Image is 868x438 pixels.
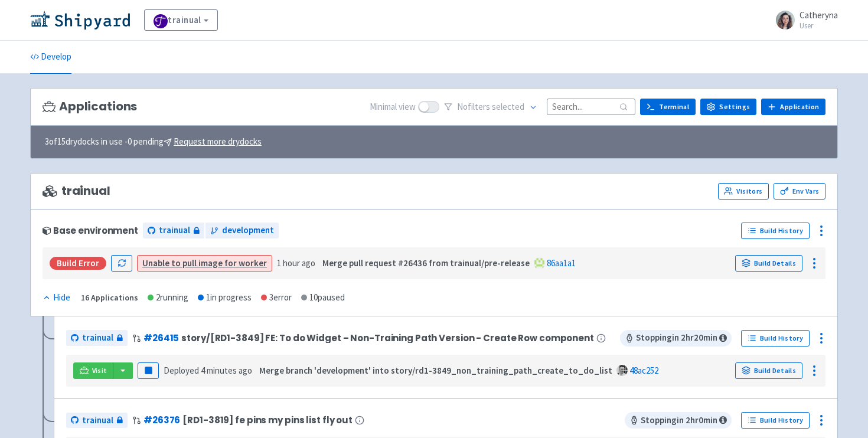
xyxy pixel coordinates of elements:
div: 10 paused [301,291,345,305]
span: selected [492,101,524,112]
button: Hide [43,291,71,305]
span: story/[RD1-3849] FE: To do Widget – Non-Training Path Version - Create Row component [181,333,594,343]
span: No filter s [457,100,524,114]
a: development [205,223,279,238]
span: [RD1-3819] fe pins my pins list fly out [182,415,353,425]
span: Deployed [164,365,252,376]
a: trainual [66,330,128,346]
span: Stopping in 2 hr 20 min [620,330,732,347]
h3: Applications [43,100,137,113]
span: development [222,224,274,237]
a: #26415 [143,332,179,344]
a: trainual [66,413,128,429]
span: trainual [159,224,190,237]
a: Application [761,99,825,115]
div: 3 error [261,291,292,305]
a: trainual [144,9,218,31]
span: Visit [92,366,107,375]
a: 86aa1a1 [547,257,576,269]
small: User [800,22,838,30]
u: Request more drydocks [174,136,262,147]
a: Catheryna User [769,11,838,30]
a: #26376 [143,414,180,426]
span: trainual [82,331,113,345]
div: Hide [43,291,70,305]
a: Visit [73,362,113,379]
a: trainual [143,223,204,238]
div: 16 Applications [81,291,138,305]
a: Build Details [735,362,802,379]
time: 4 minutes ago [201,365,252,376]
a: Develop [30,41,71,74]
span: Minimal view [370,100,416,114]
span: trainual [82,414,113,427]
a: Settings [700,99,756,115]
span: trainual [43,184,110,198]
a: Visitors [718,183,769,200]
a: Env Vars [774,183,825,200]
span: Stopping in 2 hr 0 min [625,412,732,429]
time: 1 hour ago [277,257,315,269]
a: Unable to pull image for worker [142,257,267,269]
div: 1 in progress [198,291,252,305]
a: Build History [741,223,810,239]
a: Build History [741,412,810,429]
a: 48ac252 [629,365,658,376]
button: Pause [138,362,159,379]
a: Build Details [735,255,802,272]
strong: Merge branch 'development' into story/rd1-3849_non_training_path_create_to_do_list [259,365,612,376]
div: Build Error [50,257,106,270]
span: Catheryna [800,9,838,21]
strong: Merge pull request #26436 from trainual/pre-release [322,257,530,269]
div: Base environment [43,225,138,236]
a: Build History [741,330,810,347]
input: Search... [547,99,635,115]
a: Terminal [640,99,696,115]
span: 3 of 15 drydocks in use - 0 pending [45,135,262,149]
div: 2 running [148,291,188,305]
img: Shipyard logo [30,11,130,30]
